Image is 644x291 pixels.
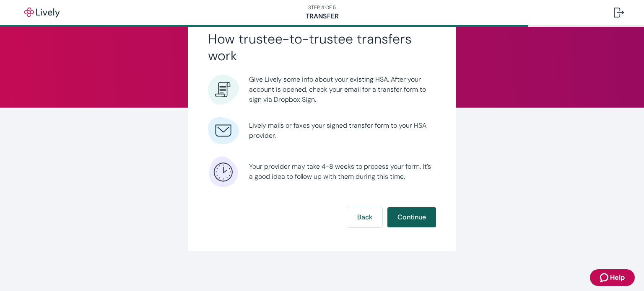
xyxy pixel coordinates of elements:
span: Your provider may take 4-8 weeks to process your form. It’s a good idea to follow up with them du... [249,162,436,182]
button: Back [347,207,382,227]
button: Continue [387,207,436,227]
h2: How trustee-to-trustee transfers work [208,31,436,64]
button: Log out [607,3,631,23]
span: Lively mails or faxes your signed transfer form to your HSA provider. [249,121,436,141]
svg: Zendesk support icon [600,273,610,283]
span: Give Lively some info about your existing HSA. After your account is opened, check your email for... [249,75,436,105]
button: Zendesk support iconHelp [590,269,635,286]
span: Help [610,273,625,283]
img: Lively [18,8,65,18]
